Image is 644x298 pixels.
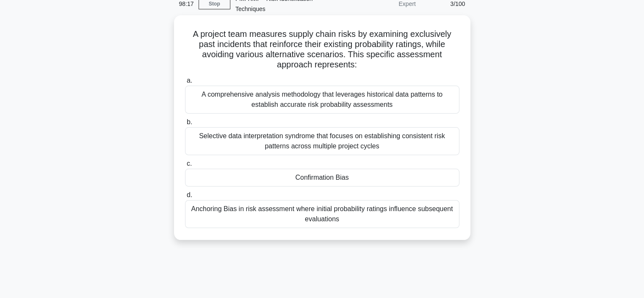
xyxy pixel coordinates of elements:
[185,169,459,187] div: Confirmation Bias
[187,191,192,198] span: d.
[185,86,459,114] div: A comprehensive analysis methodology that leverages historical data patterns to establish accurat...
[187,77,192,84] span: a.
[187,160,192,167] span: c.
[185,200,459,228] div: Anchoring Bias in risk assessment where initial probability ratings influence subsequent evaluations
[184,29,460,70] h5: A project team measures supply chain risks by examining exclusively past incidents that reinforce...
[187,118,192,125] span: b.
[185,127,459,155] div: Selective data interpretation syndrome that focuses on establishing consistent risk patterns acro...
